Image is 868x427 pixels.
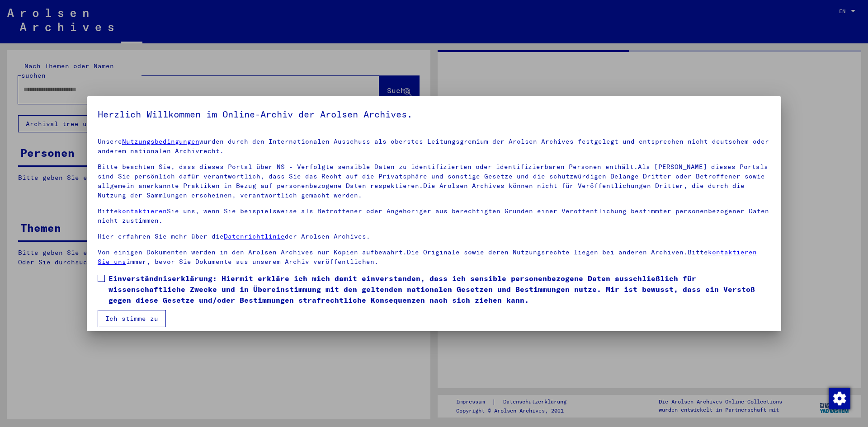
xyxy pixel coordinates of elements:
[122,137,199,145] a: Nutzungsbedingungen
[98,137,770,156] p: Unsere wurden durch den Internationalen Ausschuss als oberstes Leitungsgremium der Arolsen Archiv...
[108,273,770,305] span: Einverständniserklärung: Hiermit erkläre ich mich damit einverstanden, dass ich sensible personen...
[98,248,757,266] a: kontaktieren Sie uns
[829,388,850,409] img: Change consent
[118,207,167,215] a: kontaktieren
[98,162,770,200] p: Bitte beachten Sie, dass dieses Portal über NS - Verfolgte sensible Daten zu identifizierten oder...
[98,107,770,122] h5: Herzlich Willkommen im Online-Archiv der Arolsen Archives.
[224,232,285,240] a: Datenrichtlinie
[98,206,770,225] p: Bitte Sie uns, wenn Sie beispielsweise als Betroffener oder Angehöriger aus berechtigten Gründen ...
[98,310,166,327] button: Ich stimme zu
[98,248,770,267] p: Von einigen Dokumenten werden in den Arolsen Archives nur Kopien aufbewahrt.Die Originale sowie d...
[98,232,770,241] p: Hier erfahren Sie mehr über die der Arolsen Archives.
